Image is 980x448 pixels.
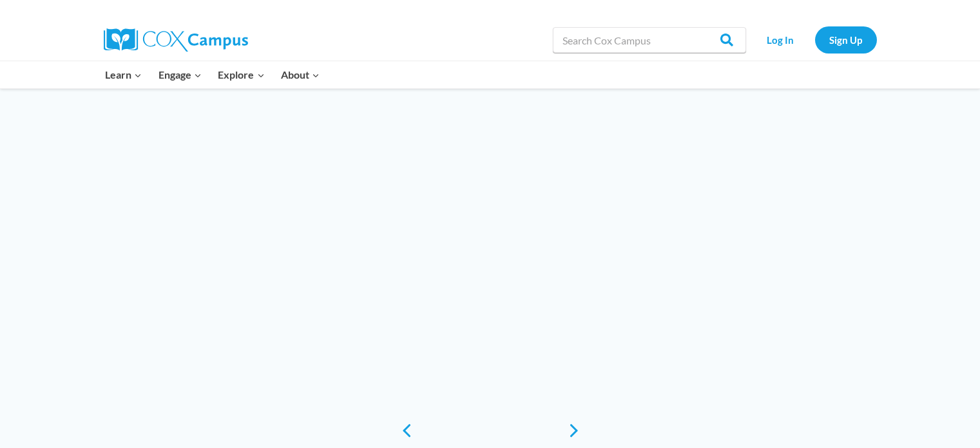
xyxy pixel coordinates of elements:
a: previous [394,423,413,438]
nav: Secondary Navigation [753,26,877,53]
img: Cox Campus [104,28,248,52]
nav: Primary Navigation [97,61,328,88]
span: About [281,66,320,83]
span: Engage [159,66,202,83]
span: Explore [218,66,264,83]
a: next [568,423,587,438]
a: Sign Up [815,26,877,53]
a: Log In [753,26,809,53]
div: content slider buttons [394,418,587,443]
input: Search Cox Campus [553,27,746,53]
span: Learn [105,66,142,83]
